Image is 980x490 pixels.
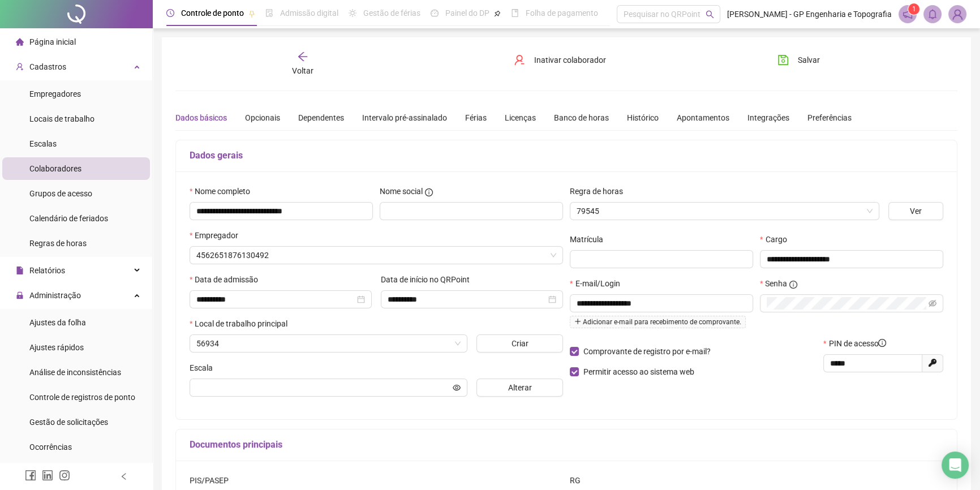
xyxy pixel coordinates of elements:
[476,379,563,397] button: Alterar
[878,339,886,347] span: info-circle
[29,318,86,327] span: Ajustes da folha
[196,335,461,352] span: 56934
[363,8,420,18] span: Gestão de férias
[706,10,714,19] span: search
[297,51,308,62] span: arrow-left
[570,474,588,487] label: RG
[577,203,872,220] span: 79545
[777,54,789,66] span: save
[25,470,36,481] span: facebook
[677,111,729,124] div: Apontamentos
[29,393,135,402] span: Controle de registros de ponto
[570,233,611,246] label: Matrícula
[526,8,598,18] span: Folha de pagamento
[166,9,174,17] span: clock-circle
[16,38,24,46] span: home
[949,6,966,23] img: 78876
[807,111,852,124] div: Preferências
[765,277,787,290] span: Senha
[265,9,273,17] span: file-done
[760,233,794,246] label: Cargo
[798,54,820,66] span: Salvar
[248,10,255,17] span: pushpin
[769,51,828,69] button: Salvar
[570,185,630,197] label: Regra de horas
[59,470,70,481] span: instagram
[190,149,943,162] h5: Dados gerais
[120,472,128,480] span: left
[888,202,943,220] button: Ver
[190,273,265,286] label: Data de admissão
[453,384,461,392] span: eye
[789,281,797,289] span: info-circle
[508,381,532,394] span: Alterar
[476,334,563,353] button: Criar
[190,229,246,242] label: Empregador
[554,111,609,124] div: Banco de horas
[29,214,108,223] span: Calendário de feriados
[627,111,659,124] div: Histórico
[908,3,919,15] sup: 1
[298,111,344,124] div: Dependentes
[942,452,969,479] div: Open Intercom Messenger
[29,189,92,198] span: Grupos de acesso
[29,343,84,352] span: Ajustes rápidos
[29,239,87,248] span: Regras de horas
[570,277,627,290] label: E-mail/Login
[431,9,439,17] span: dashboard
[511,9,519,17] span: book
[505,111,536,124] div: Licenças
[29,37,76,46] span: Página inicial
[583,347,711,356] span: Comprovante de registro por e-mail?
[16,267,24,274] span: file
[29,62,66,71] span: Cadastros
[42,470,53,481] span: linkedin
[190,185,257,197] label: Nome completo
[512,337,528,350] span: Criar
[29,291,81,300] span: Administração
[349,9,356,17] span: sun
[29,89,81,98] span: Empregadores
[747,111,789,124] div: Integrações
[29,442,72,452] span: Ocorrências
[445,8,489,18] span: Painel do DP
[727,8,892,20] span: [PERSON_NAME] - GP Engenharia e Topografia
[245,111,280,124] div: Opcionais
[902,9,913,19] span: notification
[362,111,447,124] div: Intervalo pré-assinalado
[929,299,936,307] span: eye-invisible
[910,205,922,217] span: Ver
[280,8,338,18] span: Admissão digital
[16,291,24,299] span: lock
[29,164,81,173] span: Colaboradores
[574,318,581,325] span: plus
[465,111,487,124] div: Férias
[29,266,65,275] span: Relatórios
[29,139,57,148] span: Escalas
[505,51,614,69] button: Inativar colaborador
[16,63,24,71] span: user-add
[190,362,220,374] label: Escala
[381,273,477,286] label: Data de início no QRPoint
[175,111,227,124] div: Dados básicos
[380,185,423,197] span: Nome social
[494,10,501,17] span: pushpin
[29,368,121,377] span: Análise de inconsistências
[190,474,236,487] label: PIS/PASEP
[425,188,433,196] span: info-circle
[927,9,938,19] span: bell
[196,247,556,264] span: 4562651876130492
[828,337,886,350] span: PIN de acesso
[912,5,916,13] span: 1
[181,8,244,18] span: Controle de ponto
[534,54,606,66] span: Inativar colaborador
[292,66,313,75] span: Voltar
[570,316,746,328] span: Adicionar e-mail para recebimento de comprovante.
[190,438,943,452] h5: Documentos principais
[190,317,295,330] label: Local de trabalho principal
[29,418,108,427] span: Gestão de solicitações
[583,367,694,376] span: Permitir acesso ao sistema web
[29,114,94,123] span: Locais de trabalho
[514,54,525,66] span: user-delete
